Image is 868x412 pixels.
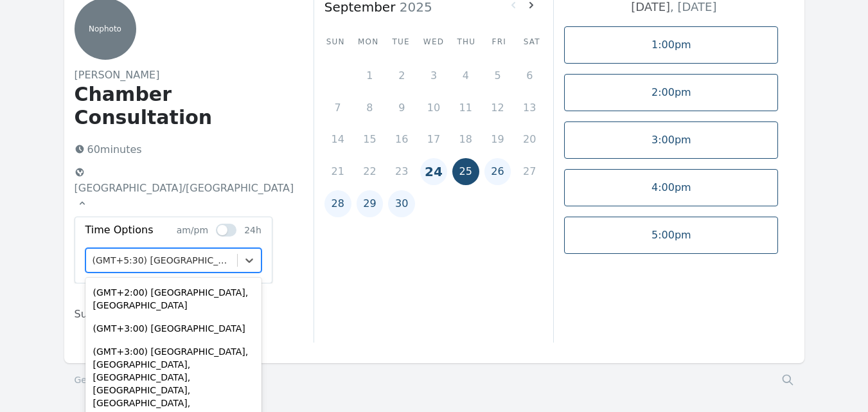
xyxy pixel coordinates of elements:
[324,158,351,185] button: 21
[75,373,220,386] a: Get your freeBookingMitrcalendar
[420,158,447,185] button: 24
[420,127,447,154] button: 17
[69,163,299,214] button: [GEOGRAPHIC_DATA]/[GEOGRAPHIC_DATA]
[564,169,778,206] a: 4:00pm
[85,222,173,238] div: Time Options
[516,158,543,185] button: 27
[324,127,351,154] button: 14
[516,127,543,154] button: 20
[420,62,447,89] button: 3
[564,74,778,111] a: 2:00pm
[324,94,351,121] button: 7
[516,94,543,121] button: 13
[516,62,543,89] button: 6
[69,139,293,160] p: 60 minutes
[177,225,208,235] span: am/pm
[85,281,261,317] div: (GMT+2:00) [GEOGRAPHIC_DATA], [GEOGRAPHIC_DATA]
[357,190,384,217] button: 29
[564,217,778,254] a: 5:00pm
[357,62,384,89] button: 1
[564,121,778,159] a: 3:00pm
[484,94,511,121] button: 12
[488,37,510,47] div: Fri
[75,67,293,83] h2: [PERSON_NAME]
[564,26,778,64] a: 1:00pm
[520,37,543,47] div: Sat
[357,127,384,154] button: 15
[75,83,293,129] h1: Chamber Consultation
[357,158,384,185] button: 22
[452,62,479,89] button: 4
[452,94,479,121] button: 11
[357,94,384,121] button: 8
[357,37,380,47] div: Mon
[388,190,415,217] button: 30
[244,225,261,235] span: 24h
[388,158,415,185] button: 23
[388,62,415,89] button: 2
[484,158,511,185] button: 26
[452,158,479,185] button: 25
[388,127,415,154] button: 16
[75,24,136,34] p: No photo
[388,94,415,121] button: 9
[85,317,261,340] div: (GMT+3:00) [GEOGRAPHIC_DATA]
[455,37,477,47] div: Thu
[484,62,511,89] button: 5
[420,94,447,121] button: 10
[324,190,351,217] button: 28
[324,37,347,47] div: Sun
[75,307,293,322] p: Sun, Mon, Tue, Wed, Thu, Fri
[423,37,445,47] div: Wed
[390,37,412,47] div: Tue
[452,127,479,154] button: 18
[484,127,511,154] button: 19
